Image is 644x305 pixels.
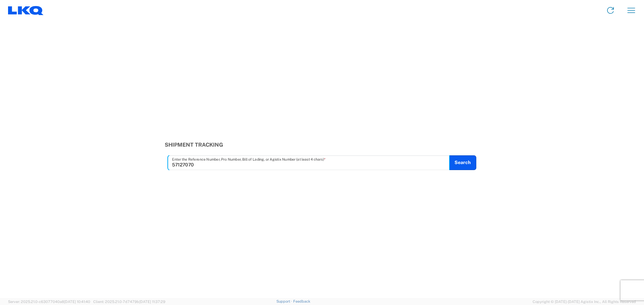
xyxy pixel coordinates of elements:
span: [DATE] 10:41:40 [64,300,90,304]
button: Search [449,155,476,170]
a: Support [276,299,293,303]
span: Client: 2025.21.0-7d7479b [93,300,165,304]
span: Copyright © [DATE]-[DATE] Agistix Inc., All Rights Reserved [533,299,636,305]
h3: Shipment Tracking [165,142,480,148]
span: [DATE] 11:37:29 [139,300,165,304]
a: Feedback [293,299,310,303]
span: Server: 2025.21.0-c63077040a8 [8,300,90,304]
